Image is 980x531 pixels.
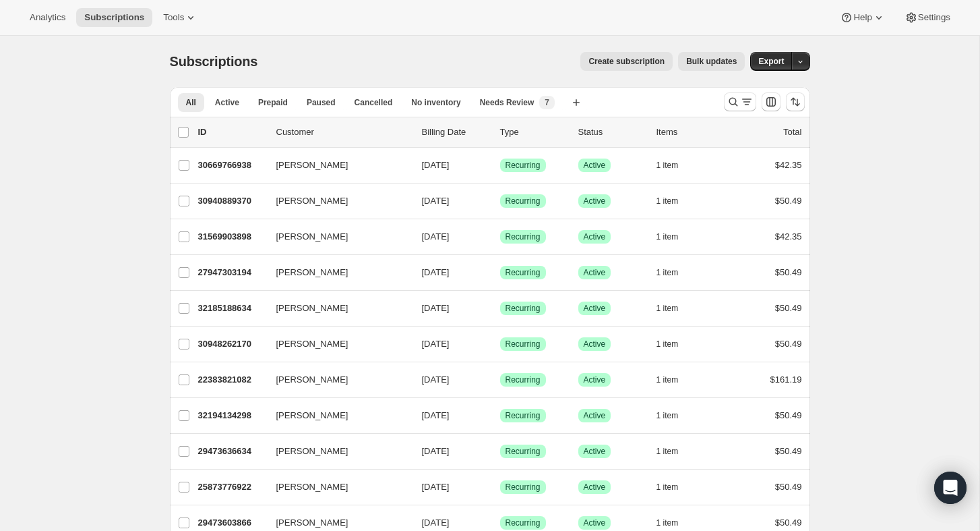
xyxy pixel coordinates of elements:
button: 1 item [656,263,694,282]
div: 30948262170[PERSON_NAME][DATE]SuccessRecurringSuccessActive1 item$50.49 [198,335,802,354]
span: Active [584,446,606,457]
span: [DATE] [422,482,450,492]
span: Bulk updates [686,56,737,67]
span: Recurring [506,374,541,385]
button: Settings [896,8,958,27]
p: Billing Date [422,125,489,139]
span: Subscriptions [170,54,258,69]
p: 25873776922 [198,480,266,494]
button: Help [832,8,893,27]
span: [DATE] [422,518,450,528]
button: Sort the results [786,92,805,111]
button: [PERSON_NAME] [268,369,403,391]
div: Items [656,125,724,139]
span: 1 item [656,410,679,421]
span: [PERSON_NAME] [276,409,348,422]
span: [DATE] [422,303,450,313]
span: 1 item [656,196,679,206]
span: Active [215,97,239,108]
div: 30669766938[PERSON_NAME][DATE]SuccessRecurringSuccessActive1 item$42.35 [198,156,802,175]
span: [DATE] [422,339,450,349]
span: Active [584,482,606,493]
button: Create subscription [580,52,673,71]
p: 29473636634 [198,445,266,458]
span: Settings [918,12,950,23]
span: Active [584,303,606,314]
span: [PERSON_NAME] [276,302,348,315]
p: 32185188634 [198,302,266,315]
button: 1 item [656,442,694,461]
button: 1 item [656,192,694,211]
span: Active [584,267,606,278]
button: [PERSON_NAME] [268,333,403,355]
button: [PERSON_NAME] [268,298,403,319]
span: $50.49 [775,446,802,456]
span: 1 item [656,303,679,314]
div: 30940889370[PERSON_NAME][DATE]SuccessRecurringSuccessActive1 item$50.49 [198,192,802,211]
span: Active [584,374,606,385]
span: No inventory [411,97,460,108]
button: Create new view [565,93,587,112]
p: Total [783,125,801,139]
button: Tools [155,8,206,27]
span: [DATE] [422,446,450,456]
span: $161.19 [770,374,802,385]
span: Paused [307,97,336,108]
span: Analytics [30,12,65,23]
p: Customer [276,125,411,139]
span: [DATE] [422,267,450,277]
span: [PERSON_NAME] [276,266,348,279]
span: 1 item [656,267,679,278]
button: Search and filter results [724,92,756,111]
span: [PERSON_NAME] [276,445,348,458]
button: 1 item [656,156,694,175]
span: 1 item [656,231,679,242]
button: [PERSON_NAME] [268,155,403,176]
span: Recurring [506,303,541,314]
p: Status [578,125,646,139]
span: Recurring [506,518,541,528]
span: Recurring [506,446,541,457]
div: 29473636634[PERSON_NAME][DATE]SuccessRecurringSuccessActive1 item$50.49 [198,442,802,461]
span: $50.49 [775,482,802,492]
span: Active [584,339,606,350]
button: Customize table column order and visibility [762,92,780,111]
span: [DATE] [422,160,450,170]
div: IDCustomerBilling DateTypeStatusItemsTotal [198,125,802,139]
span: 1 item [656,339,679,350]
button: 1 item [656,478,694,497]
button: 1 item [656,370,694,389]
span: Recurring [506,196,541,206]
p: ID [198,125,266,139]
p: 30669766938 [198,159,266,172]
span: 1 item [656,518,679,528]
span: 1 item [656,446,679,457]
button: [PERSON_NAME] [268,441,403,462]
span: [PERSON_NAME] [276,516,348,530]
button: 1 item [656,335,694,354]
span: [PERSON_NAME] [276,159,348,172]
span: Recurring [506,410,541,421]
span: [DATE] [422,231,450,242]
span: All [186,97,196,108]
span: [PERSON_NAME] [276,337,348,351]
button: Analytics [22,8,73,27]
p: 22383821082 [198,373,266,387]
button: Export [750,52,792,71]
div: Type [500,125,568,139]
button: 1 item [656,227,694,246]
span: 1 item [656,482,679,493]
span: Recurring [506,482,541,493]
button: [PERSON_NAME] [268,190,403,212]
span: Active [584,196,606,206]
span: Recurring [506,267,541,278]
span: [PERSON_NAME] [276,230,348,244]
span: Help [853,12,871,23]
span: 1 item [656,374,679,385]
button: Bulk updates [678,52,745,71]
div: Open Intercom Messenger [934,472,967,504]
span: 7 [545,97,549,108]
span: Cancelled [355,97,393,108]
span: [PERSON_NAME] [276,194,348,208]
span: $50.49 [775,339,802,349]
